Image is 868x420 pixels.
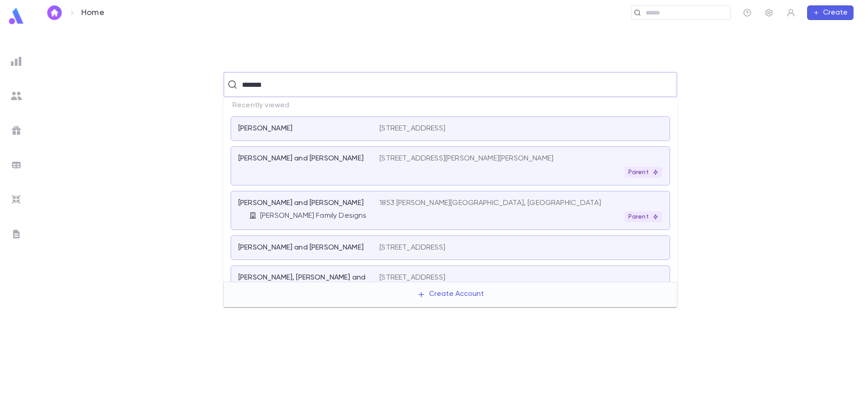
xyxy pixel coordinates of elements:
div: Parent [625,211,662,222]
img: reports_grey.c525e4749d1bce6a11f5fe2a8de1b229.svg [11,56,22,67]
img: letters_grey.7941b92b52307dd3b8a917253454ce1c.svg [11,229,22,240]
img: logo [7,7,25,25]
button: Create [807,5,853,20]
p: [PERSON_NAME] [238,124,292,133]
img: students_grey.60c7aba0da46da39d6d829b817ac14fc.svg [11,90,22,101]
p: [PERSON_NAME] and [PERSON_NAME] [238,199,364,208]
p: Recently viewed [223,97,677,114]
button: Create Account [410,286,491,303]
p: 1853 [PERSON_NAME][GEOGRAPHIC_DATA], [GEOGRAPHIC_DATA] [380,199,601,208]
p: [PERSON_NAME] and [PERSON_NAME] [238,243,364,252]
img: batches_grey.339ca447c9d9533ef1741baa751efc33.svg [11,160,22,170]
p: [STREET_ADDRESS] [380,273,445,282]
img: home_white.a664292cf8c1dea59945f0da9f25487c.svg [49,9,60,16]
p: Parent [628,213,659,220]
p: [PERSON_NAME] Family Designs [260,211,366,220]
div: Parent [625,167,662,178]
p: Parent [628,169,659,176]
img: imports_grey.530a8a0e642e233f2baf0ef88e8c9fcb.svg [11,194,22,205]
p: [STREET_ADDRESS] [380,124,445,133]
p: [PERSON_NAME], [PERSON_NAME] and [PERSON_NAME] [238,273,369,291]
p: Home [81,8,104,18]
p: [STREET_ADDRESS] [380,243,445,252]
p: [PERSON_NAME] and [PERSON_NAME] [238,154,364,163]
img: campaigns_grey.99e729a5f7ee94e3726e6486bddda8f1.svg [11,125,22,136]
p: [STREET_ADDRESS][PERSON_NAME][PERSON_NAME] [380,154,553,163]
